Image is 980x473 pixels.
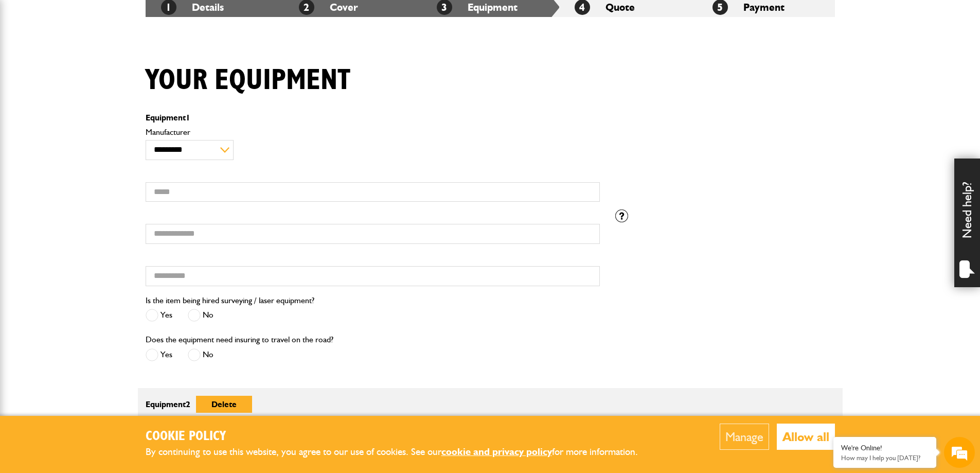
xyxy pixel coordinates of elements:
[146,296,314,305] label: Is the item being hired surveying / laser equipment?
[146,128,600,136] label: Manufacturer
[299,1,358,13] a: 2Cover
[17,57,43,72] img: d_20077148190_company_1631870298795_20077148190
[13,126,188,148] input: Enter your email address
[13,186,188,308] textarea: Type your message and hit 'Enter'
[146,444,655,460] p: By continuing to use this website, you agree to our use of cookies. See our for more information.
[13,156,188,179] input: Enter your phone number
[186,113,190,122] span: 1
[841,454,929,462] p: How may I help you today?
[777,424,835,450] button: Allow all
[161,1,224,13] a: 1Details
[54,58,173,71] div: Chat with us now
[146,348,172,361] label: Yes
[146,429,655,445] h2: Cookie Policy
[441,446,552,458] a: cookie and privacy policy
[720,424,769,450] button: Manage
[196,396,252,413] button: Delete
[188,309,213,322] label: No
[841,444,929,452] div: We're Online!
[13,95,188,118] input: Enter your last name
[954,159,980,287] div: Need help?
[188,348,213,361] label: No
[169,5,193,30] div: Minimize live chat window
[146,396,600,413] p: Equipment
[146,309,172,322] label: Yes
[146,336,333,344] label: Does the equipment need insuring to travel on the road?
[146,63,350,98] h1: Your equipment
[186,399,190,409] span: 2
[146,114,600,122] p: Equipment
[140,317,187,331] em: Start Chat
